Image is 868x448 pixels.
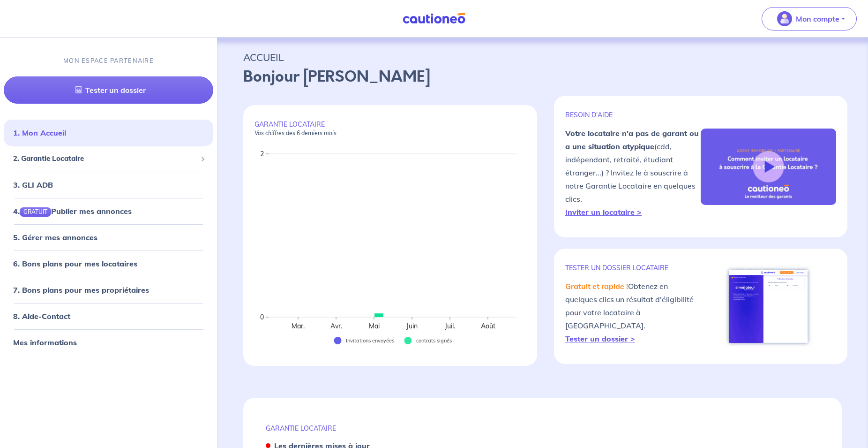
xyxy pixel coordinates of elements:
[4,201,213,220] div: 4.GRATUITPublier mes annonces
[701,129,836,205] img: video-gli-new-none.jpg
[724,265,813,348] img: simulateur.png
[565,280,701,345] p: Obtenez en quelques clics un résultat d'éligibilité pour votre locataire à [GEOGRAPHIC_DATA].
[4,76,213,104] a: Tester un dossier
[565,111,701,119] p: BESOIN D'AIDE
[565,207,642,217] a: Inviter un locataire >
[399,13,469,24] img: Cautioneo
[406,322,418,330] text: Juin
[254,129,337,137] em: Vos chiffres des 6 derniers mois
[444,322,455,330] text: Juil.
[260,150,264,158] text: 2
[13,153,197,164] span: 2. Garantie Locataire
[243,66,842,88] p: Bonjour [PERSON_NAME]
[13,311,70,320] a: 8. Aide-Contact
[13,258,137,268] a: 6. Bons plans pour mes locataires
[330,322,342,330] text: Avr.
[565,129,699,151] strong: Votre locataire n'a pas de garant ou a une situation atypique
[13,128,66,137] a: 1. Mon Accueil
[13,285,149,294] a: 7. Bons plans pour mes propriétaires
[13,206,132,215] a: 4.GRATUITPublier mes annonces
[4,228,213,246] div: 5. Gérer mes annonces
[254,120,526,137] p: GARANTIE LOCATAIRE
[565,264,701,272] p: TESTER un dossier locataire
[777,11,792,26] img: illu_account_valid_menu.svg
[4,333,213,351] div: Mes informations
[762,7,857,30] button: illu_account_valid_menu.svgMon compte
[13,337,77,347] a: Mes informations
[4,150,213,168] div: 2. Garantie Locataire
[4,306,213,325] div: 8. Aide-Contact
[4,280,213,299] div: 7. Bons plans pour mes propriétaires
[369,322,380,330] text: Mai
[63,56,154,65] p: MON ESPACE PARTENAIRE
[4,123,213,142] div: 1. Mon Accueil
[266,424,819,433] p: GARANTIE LOCATAIRE
[4,175,213,194] div: 3. GLI ADB
[565,334,635,343] a: Tester un dossier >
[243,49,842,66] p: ACCUEIL
[481,322,495,330] text: Août
[292,322,305,330] text: Mar.
[13,180,53,189] a: 3. GLI ADB
[260,313,264,321] text: 0
[565,281,628,291] em: Gratuit et rapide !
[796,13,839,24] p: Mon compte
[4,254,213,273] div: 6. Bons plans pour mes locataires
[13,232,97,242] a: 5. Gérer mes annonces
[565,127,701,219] p: (cdd, indépendant, retraité, étudiant étranger...) ? Invitez le à souscrire à notre Garantie Loca...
